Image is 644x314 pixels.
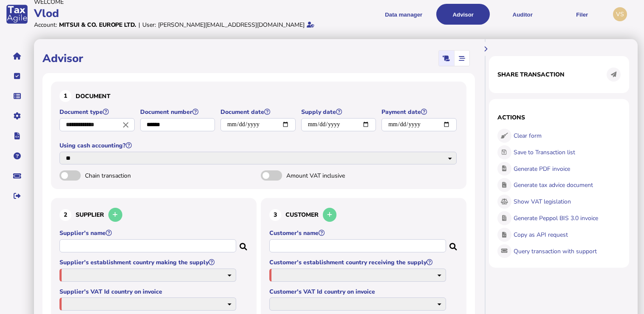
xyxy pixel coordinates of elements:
[59,90,458,102] h3: Document
[323,208,337,222] button: Add a new customer to the database
[59,108,136,116] label: Document type
[59,207,248,223] h3: Supplier
[8,167,26,185] button: Raise a support ticket
[8,147,26,165] button: Help pages
[269,288,447,296] label: Customer's VAT Id country on invoice
[42,51,83,66] h1: Advisor
[439,51,454,66] mat-button-toggle: Classic scrolling page view
[8,47,26,65] button: Home
[381,108,458,116] label: Payment date
[301,108,378,116] label: Supply date
[436,4,490,25] button: Shows a dropdown of VAT Advisor options
[377,4,430,25] button: Shows a dropdown of Data manager options
[138,21,140,29] div: |
[220,108,297,116] label: Document date
[142,21,156,29] div: User:
[8,187,26,205] button: Sign out
[307,22,314,28] i: Email verified
[478,42,492,56] button: Hide
[269,207,458,223] h3: Customer
[121,120,130,129] i: Close
[269,209,281,221] div: 3
[613,7,627,21] div: Profile settings
[59,288,237,296] label: Supplier's VAT Id country on invoice
[555,4,609,25] button: Filer
[140,108,217,116] label: Document number
[454,51,469,66] mat-button-toggle: Stepper view
[497,113,621,122] h1: Actions
[240,240,248,247] i: Search for a dummy seller
[8,67,26,85] button: Tasks
[59,21,136,29] div: Mitsui & Co. Europe Ltd.
[497,71,565,79] h1: Share transaction
[8,87,26,105] button: Data manager
[85,172,174,180] span: Chain transaction
[286,172,376,180] span: Amount VAT inclusive
[14,96,21,96] i: Data manager
[496,4,549,25] button: Auditor
[108,208,122,222] button: Add a new supplier to the database
[34,21,57,29] div: Account:
[59,209,71,221] div: 2
[59,108,136,137] app-field: Select a document type
[269,229,447,237] label: Customer's name
[8,107,26,125] button: Manage settings
[449,240,458,247] i: Search for a dummy customer
[34,6,319,21] div: Vlod
[269,258,447,266] label: Customer's establishment country receiving the supply
[59,90,71,102] div: 1
[8,127,26,145] button: Developer hub links
[59,258,237,266] label: Supplier's establishment country making the supply
[324,4,609,25] menu: navigate products
[59,141,458,150] label: Using cash accounting?
[59,229,237,237] label: Supplier's name
[607,68,621,82] button: Share transaction
[158,21,305,29] div: [PERSON_NAME][EMAIL_ADDRESS][DOMAIN_NAME]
